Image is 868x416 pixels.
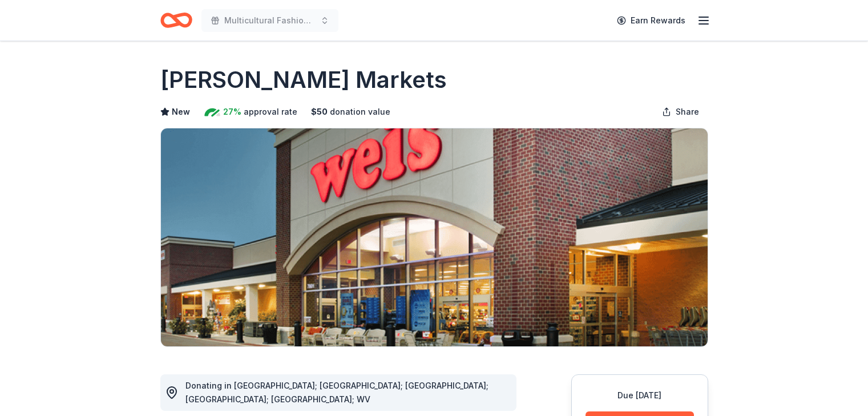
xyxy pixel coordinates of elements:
span: Donating in [GEOGRAPHIC_DATA]; [GEOGRAPHIC_DATA]; [GEOGRAPHIC_DATA]; [GEOGRAPHIC_DATA]; [GEOGRAPH... [185,381,488,404]
img: Image for Weis Markets [161,128,708,346]
span: Share [676,105,699,119]
span: 27% [223,105,241,119]
h1: [PERSON_NAME] Markets [160,64,447,96]
div: Due [DATE] [586,389,694,402]
button: Share [653,100,708,123]
span: donation value [330,105,390,119]
span: New [172,105,190,119]
span: Multicultural Fashion Show [224,14,316,27]
span: approval rate [244,105,297,119]
a: Home [160,7,192,34]
button: Multicultural Fashion Show [201,9,338,32]
a: Earn Rewards [610,10,692,31]
span: $ 50 [311,105,328,119]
